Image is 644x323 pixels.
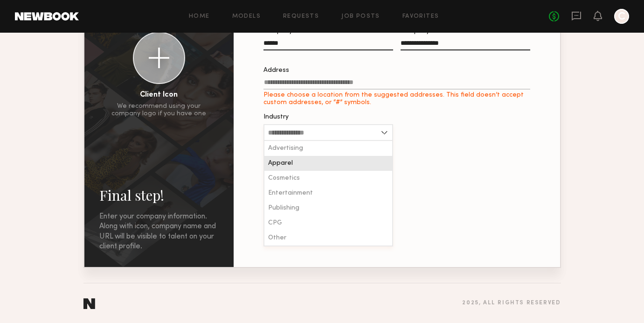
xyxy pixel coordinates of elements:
div: Industry [263,114,393,120]
div: Please choose a location from the suggested addresses. This field doesn’t accept custom addresses... [263,91,530,106]
span: Apparel [268,160,293,167]
input: Company Name [263,40,393,50]
a: C [614,9,629,24]
div: Client Icon [140,91,178,99]
span: Other [268,235,286,241]
input: AddressPlease choose a location from the suggested addresses. This field doesn’t accept custom ad... [263,79,530,90]
span: Cosmetics [268,175,300,182]
span: Entertainment [268,190,313,197]
a: Home [189,14,210,20]
a: Favorites [402,14,439,20]
span: CPG [268,220,282,226]
span: Publishing [268,205,299,211]
input: Company URL [401,40,530,50]
h2: Final step! [99,186,219,204]
div: 2025 , all rights reserved [462,300,561,306]
div: Address [263,67,530,74]
div: Enter your company information. Along with icon, company name and URL will be visible to talent o... [99,212,219,252]
div: We recommend using your company logo if you have one [111,103,206,118]
a: Job Posts [341,14,380,20]
a: Models [232,14,261,20]
span: Advertising [268,145,303,152]
a: Requests [283,14,319,20]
